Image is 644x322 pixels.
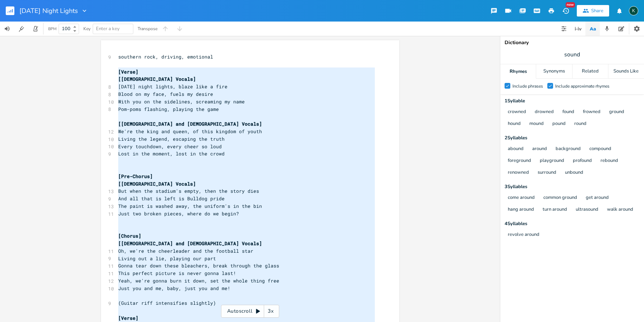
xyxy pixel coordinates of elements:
[118,240,262,247] span: [[DEMOGRAPHIC_DATA] and [DEMOGRAPHIC_DATA] Vocals]
[576,207,598,213] button: ultrasound
[118,262,279,269] span: Gonna tear down these bleachers, break through the glass
[138,27,157,31] div: Transpose
[609,109,624,115] button: ground
[562,109,574,115] button: found
[118,150,225,157] span: Lost in the moment, lost in the crowd
[565,170,583,176] button: unbound
[552,121,566,127] button: pound
[118,195,225,202] span: And all that is left is Bulldog pride
[574,121,586,127] button: round
[118,233,141,239] span: [Chorus]
[96,25,120,32] span: Enter a key
[529,121,544,127] button: mound
[555,84,609,88] div: Include approximate rhymes
[508,109,526,115] button: crowned
[19,8,78,14] span: [DATE] Night Lights
[508,232,539,238] button: revolve around
[629,3,638,19] button: K
[583,109,601,115] button: frowned
[608,64,644,79] div: Sounds Like
[589,146,611,152] button: compound
[536,64,572,79] div: Synonyms
[221,305,279,318] div: Autoscroll
[512,84,543,88] div: Include phrases
[118,136,225,142] span: Living the legend, escaping the truth
[538,170,556,176] button: surround
[556,146,581,152] button: background
[118,173,153,179] span: [Pre-Chorus]
[118,203,262,209] span: The paint is washed away, the uniform's in the bin
[118,106,219,112] span: Pom-poms flashing, playing the game
[577,5,609,17] button: Share
[505,40,640,45] div: Dictionary
[118,91,213,97] span: Blood on my face, fuels my desire
[118,69,138,75] span: [Verse]
[505,221,640,226] div: 4 Syllable s
[572,64,608,79] div: Related
[566,2,575,8] div: New
[629,6,638,15] div: Koval
[118,143,222,150] span: Every touchdown, every cheer so loud
[505,185,640,189] div: 3 Syllable s
[532,146,547,152] button: around
[118,188,259,194] span: But when the stadium's empty, then the story dies
[264,305,277,318] div: 3x
[564,51,580,59] span: sound
[573,158,592,164] button: profound
[508,158,531,164] button: foreground
[505,136,640,140] div: 2 Syllable s
[83,27,91,31] div: Key
[591,8,603,14] div: Share
[586,195,609,201] button: get around
[118,128,262,135] span: We're the king and queen, of this kingdom of youth
[118,255,216,262] span: Living out a lie, playing our part
[508,207,534,213] button: hang around
[508,195,535,201] button: come around
[118,285,230,291] span: Just you and me, baby, just you and me!
[607,207,633,213] button: walk around
[505,99,640,103] div: 1 Syllable
[543,207,567,213] button: turn around
[601,158,618,164] button: rebound
[118,121,262,127] span: [[DEMOGRAPHIC_DATA] and [DEMOGRAPHIC_DATA] Vocals]
[118,53,213,60] span: southern rock, driving, emotional
[118,248,253,254] span: Oh, we're the cheerleader and the football star
[540,158,564,164] button: playground
[508,170,529,176] button: renowned
[118,315,138,321] span: [Verse]
[543,195,577,201] button: common ground
[48,27,56,31] div: BPM
[508,146,524,152] button: abound
[118,300,216,306] span: (Guitar riff intensifies slightly)
[118,76,196,82] span: [[DEMOGRAPHIC_DATA] Vocals]
[118,181,196,187] span: [[DEMOGRAPHIC_DATA] Vocals]
[118,210,239,217] span: Just two broken pieces, where do we begin?
[535,109,554,115] button: drowned
[118,277,279,284] span: Yeah, we're gonna burn it down, set the whole thing free
[558,4,573,17] button: New
[118,270,236,276] span: This perfect picture is never gonna last!
[500,64,536,79] div: Rhymes
[118,98,245,105] span: With you on the sidelines, screaming my name
[508,121,521,127] button: hound
[118,83,227,90] span: [DATE] night lights, blaze like a fire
